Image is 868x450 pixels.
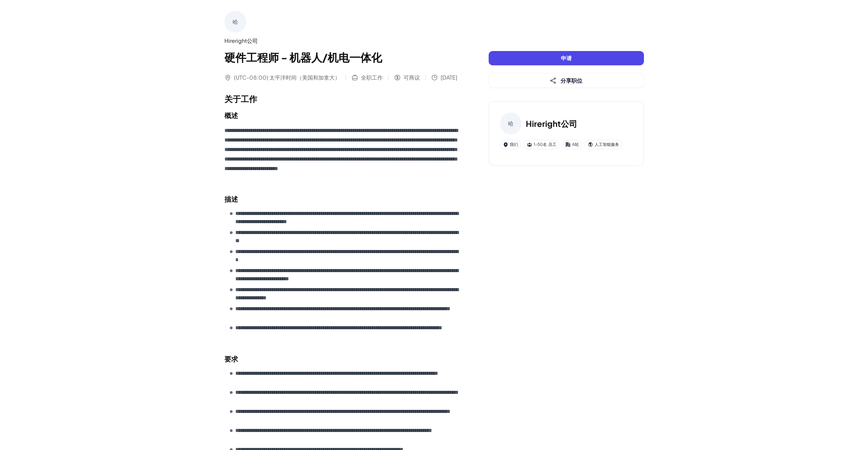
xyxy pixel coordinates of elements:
[224,50,382,64] font: 硬件工程师 - 机器人/机电一体化
[224,94,257,104] font: 关于工作
[510,142,518,147] font: 我们
[508,120,514,127] font: 哈
[441,74,457,81] font: [DATE]
[224,195,238,203] font: 描述
[224,37,258,44] font: Hireright公司
[561,77,582,84] font: 分享职位
[361,74,383,81] font: 全职工作
[489,73,644,88] button: 分享职位
[534,142,547,147] font: 1-50名
[548,142,556,147] font: 员工
[224,354,238,363] font: 要求
[233,18,238,25] font: 哈
[489,51,644,65] button: 申请
[595,142,619,147] font: 人工智能服务
[526,118,577,129] font: Hireright公司
[224,111,238,119] font: 概述
[572,142,579,147] font: A轮
[561,54,572,62] font: 申请
[404,74,420,81] font: 可商议
[234,74,340,81] font: (UTC-08:00) 太平洋时间（美国和加拿大）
